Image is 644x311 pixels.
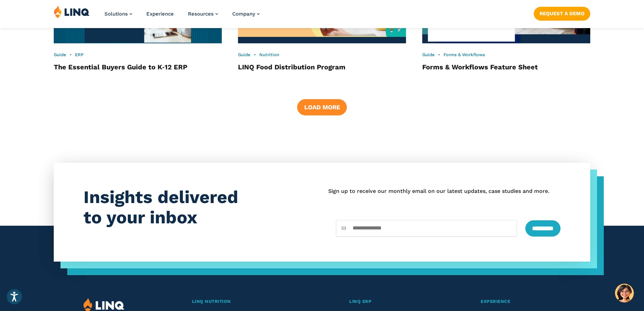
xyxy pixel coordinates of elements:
a: LINQ Food Distribution Program [238,63,345,71]
a: Request a Demo [534,7,590,20]
h4: Insights delivered to your inbox [84,187,316,228]
span: LINQ ERP [349,299,372,304]
a: Forms & Workflows Feature Sheet [422,63,538,71]
a: Resources [188,11,218,17]
div: • [54,52,222,58]
div: • [238,52,406,58]
a: Guide [422,52,435,57]
button: Load More [297,99,347,115]
div: • [422,52,590,58]
a: Experience [481,298,560,305]
a: LINQ Nutrition [192,298,314,305]
span: LINQ Nutrition [192,299,231,304]
span: Experience [481,299,510,304]
a: Experience [146,11,174,17]
a: Guide [54,52,66,57]
a: Company [232,11,260,17]
span: Company [232,11,255,17]
span: Resources [188,11,214,17]
nav: Button Navigation [534,5,590,20]
a: Forms & Workflows [444,52,485,57]
a: Solutions [104,11,132,17]
img: LINQ | K‑12 Software [54,5,90,18]
button: Hello, have a question? Let’s chat. [615,284,634,303]
a: ERP [75,52,84,57]
a: The Essential Buyers Guide to K‑12 ERP [54,63,187,71]
a: Nutrition [259,52,279,57]
span: Solutions [104,11,128,17]
p: Sign up to receive our monthly email on our latest updates, case studies and more. [328,187,560,195]
a: Guide [238,52,251,57]
nav: Primary Navigation [104,5,260,28]
a: LINQ ERP [349,298,445,305]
